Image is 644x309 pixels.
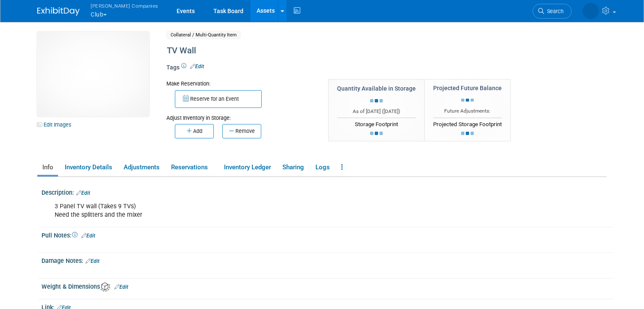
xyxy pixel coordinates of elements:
div: Description: [41,186,613,197]
a: Inventory Ledger [219,160,276,175]
div: 3 Panel TV wall (Takes 9 TVs) Need the splitters and the mixer [49,198,505,223]
img: loading... [370,132,383,135]
div: Weight & Dimensions [41,280,613,292]
span: [DATE] [384,108,398,114]
a: Adjustments [119,160,164,175]
div: Damage Notes: [41,254,613,265]
span: [PERSON_NAME] Companies [91,1,158,10]
a: Edit Images [37,119,75,130]
img: View Images [37,32,149,116]
img: Asset Weight and Dimensions [101,282,110,292]
a: Search [533,4,572,19]
a: Sharing [277,160,309,175]
div: TV Wall [164,43,542,58]
div: Storage Footprint [337,118,416,129]
img: ExhibitDay [37,7,80,16]
div: Projected Storage Footprint [433,118,502,129]
div: Adjust Inventory in Storage: [166,108,315,122]
div: As of [DATE] ( ) [337,108,416,115]
button: Add [175,124,214,138]
a: Info [37,160,58,175]
a: Edit [114,284,128,290]
a: Edit [76,190,90,196]
a: Edit [190,63,204,69]
img: loading... [370,99,383,102]
a: Inventory Details [60,160,117,175]
span: Search [544,8,564,14]
span: Collateral / Multi-Quantity Item [166,30,241,39]
img: loading... [461,99,474,102]
div: Future Adjustments: [433,108,502,115]
img: loading... [461,132,474,135]
div: Quantity Available in Storage [337,84,416,93]
div: Make Reservation: [166,79,315,88]
button: Remove [222,124,261,138]
a: Edit [86,258,100,264]
div: Tags [166,63,542,77]
a: Edit [81,233,95,239]
div: Pull Notes: [41,229,613,240]
a: Reservations [166,160,217,175]
div: Projected Future Balance [433,84,502,92]
a: Logs [310,160,334,175]
img: Thomas Warnert [583,3,599,19]
button: Reserve for an Event [175,90,262,108]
